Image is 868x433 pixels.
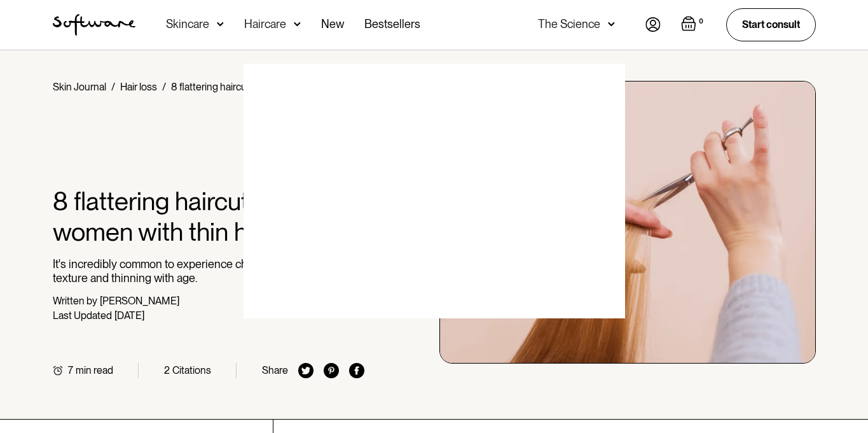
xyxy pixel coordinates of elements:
[76,364,113,376] div: min read
[53,81,106,93] a: Skin Journal
[608,18,615,31] img: arrow down
[298,363,313,378] img: twitter icon
[53,186,365,247] h1: 8 flattering haircuts for women with thin hair
[324,363,339,378] img: pinterest icon
[262,364,288,376] div: Share
[349,363,364,378] img: facebook icon
[171,81,360,93] div: 8 flattering haircuts for women with thin hair
[111,81,115,93] div: /
[53,257,365,285] p: It's incredibly common to experience changes in your hair texture and thinning with age.
[696,16,706,27] div: 0
[726,8,816,41] a: Start consult
[294,18,301,31] img: arrow down
[538,18,600,31] div: The Science
[217,18,224,31] img: arrow down
[53,14,135,36] img: Software Logo
[164,364,170,376] div: 2
[53,295,97,307] div: Written by
[172,364,211,376] div: Citations
[162,81,166,93] div: /
[244,18,286,31] div: Haircare
[681,16,706,34] a: Open cart
[114,309,144,322] div: [DATE]
[53,14,135,36] a: home
[100,295,179,307] div: [PERSON_NAME]
[68,364,73,376] div: 7
[120,81,157,93] a: Hair loss
[53,309,112,322] div: Last Updated
[166,18,209,31] div: Skincare
[244,64,625,318] img: blank image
